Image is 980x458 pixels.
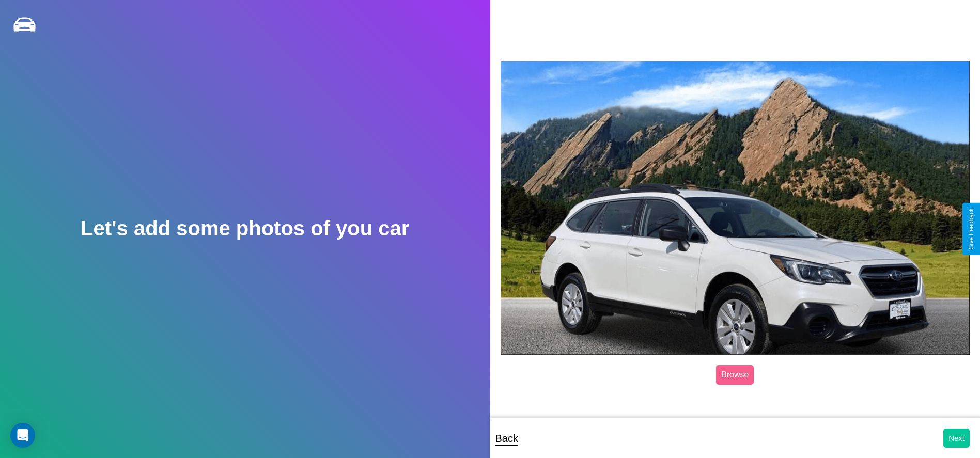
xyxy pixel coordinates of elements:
button: Next [943,429,970,448]
h2: Let's add some photos of you car [81,217,409,240]
p: Back [495,429,518,448]
div: Give Feedback [968,208,975,250]
div: Open Intercom Messenger [10,423,35,448]
label: Browse [716,365,754,385]
img: posted [501,61,970,355]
